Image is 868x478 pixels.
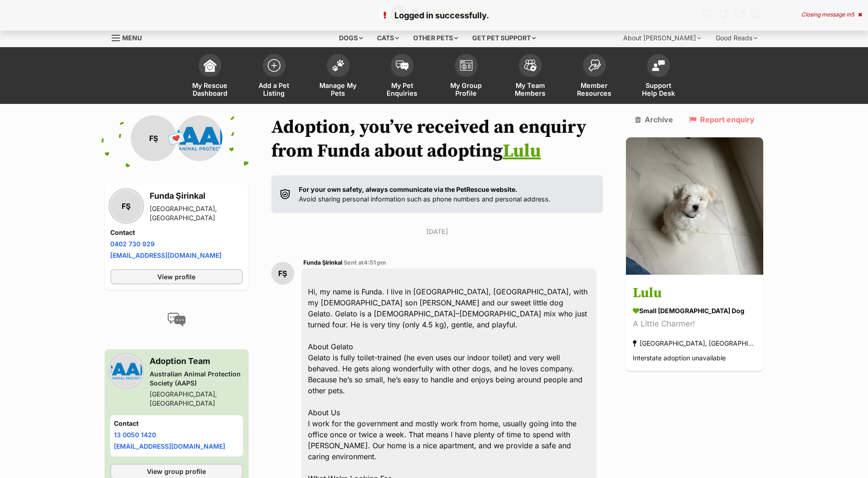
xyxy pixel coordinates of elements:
span: Funda Şirinkal [303,259,342,266]
span: Support Help Desk [638,81,679,97]
a: Lulu [503,140,541,163]
img: manage-my-pets-icon-02211641906a0b7f246fdf0571729dbe1e7629f14944591b6c1af311fb30b64b.svg [332,60,345,71]
div: Cats [371,29,405,47]
a: Menu [112,29,148,45]
span: Member Resources [574,81,615,97]
span: Manage My Pets [318,81,359,97]
div: Closing message in [801,11,862,18]
span: My Team Members [510,81,551,97]
h3: Lulu [633,283,756,304]
div: Dogs [333,29,369,47]
div: [GEOGRAPHIC_DATA], [GEOGRAPHIC_DATA] [150,204,243,223]
a: Support Help Desk [626,49,690,104]
div: Other pets [407,29,464,47]
img: Australian Animal Protection Society (AAPS) profile pic [177,115,222,161]
a: 0402 730 929 [110,240,155,248]
a: Lulu small [DEMOGRAPHIC_DATA] Dog A Little Charmer! [GEOGRAPHIC_DATA], [GEOGRAPHIC_DATA] Intersta... [626,277,763,371]
div: [GEOGRAPHIC_DATA], [GEOGRAPHIC_DATA] [150,390,243,408]
a: Report enquiry [689,115,755,124]
h4: Contact [110,228,243,237]
a: [EMAIL_ADDRESS][DOMAIN_NAME] [110,251,221,259]
img: dashboard-icon-eb2f2d2d3e046f16d808141f083e7271f6b2e854fb5c12c21221c1fb7104beca.svg [204,59,216,72]
a: 13 0050 1420 [114,431,156,439]
div: About [PERSON_NAME] [617,29,707,47]
div: FŞ [110,190,142,222]
img: Lulu [626,137,763,275]
span: Menu [122,34,142,42]
span: View group profile [147,467,206,476]
img: member-resources-icon-8e73f808a243e03378d46382f2149f9095a855e16c252ad45f914b54edf8863c.svg [588,59,601,71]
span: My Group Profile [446,81,487,97]
span: Interstate adoption unavailable [633,354,726,362]
p: Logged in successfully. [9,9,859,22]
div: Good Reads [709,29,764,47]
h1: Adoption, you’ve received an enquiry from Funda about adopting [271,115,604,163]
span: Add a Pet Listing [253,81,295,97]
span: 5 [851,11,854,18]
span: Sent at [344,259,386,266]
img: group-profile-icon-3fa3cf56718a62981997c0bc7e787c4b2cf8bcc04b72c1350f741eb67cf2f40e.svg [460,60,473,71]
a: My Group Profile [434,49,498,104]
a: My Pet Enquiries [370,49,434,104]
a: Add a Pet Listing [242,49,306,104]
h3: Funda Şirinkal [150,190,243,202]
div: small [DEMOGRAPHIC_DATA] Dog [633,306,756,316]
a: View profile [110,269,243,284]
p: [DATE] [271,227,604,236]
p: Avoid sharing personal information such as phone numbers and personal address. [299,185,550,204]
div: A Little Charmer! [633,318,756,331]
img: Australian Animal Protection Society (AAPS) profile pic [110,355,142,387]
img: pet-enquiries-icon-7e3ad2cf08bfb03b45e93fb7055b45f3efa6380592205ae92323e6603595dc1f.svg [396,60,409,71]
div: FŞ [131,115,177,161]
h3: Adoption Team [150,355,243,368]
a: Archive [635,115,673,124]
a: Member Resources [562,49,626,104]
span: My Rescue Dashboard [189,81,231,97]
strong: For your own safety, always communicate via the PetRescue website. [299,185,518,193]
span: 4:51 pm [364,259,386,266]
div: FŞ [271,262,294,285]
div: Australian Animal Protection Society (AAPS) [150,369,243,388]
div: [GEOGRAPHIC_DATA], [GEOGRAPHIC_DATA] [633,337,756,350]
a: My Team Members [498,49,562,104]
span: My Pet Enquiries [382,81,423,97]
h4: Contact [114,419,239,428]
img: add-pet-listing-icon-0afa8454b4691262ce3f59096e99ab1cd57d4a30225e0717b998d2c9b9846f56.svg [268,59,280,72]
a: [EMAIL_ADDRESS][DOMAIN_NAME] [114,442,225,450]
span: View profile [157,272,195,282]
img: conversation-icon-4a6f8262b818ee0b60e3300018af0b2d0b884aa5de6e9bcb8d3d4eeb1a70a7c4.svg [167,313,186,326]
span: 💌 [166,129,187,148]
div: Get pet support [466,29,542,47]
img: team-members-icon-5396bd8760b3fe7c0b43da4ab00e1e3bb1a5d9ba89233759b79545d2d3fc5d0d.svg [524,60,537,71]
a: Manage My Pets [306,49,370,104]
a: My Rescue Dashboard [178,49,242,104]
img: help-desk-icon-fdf02630f3aa405de69fd3d07c3f3aa587a6932b1a1747fa1d2bba05be0121f9.svg [652,60,665,71]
